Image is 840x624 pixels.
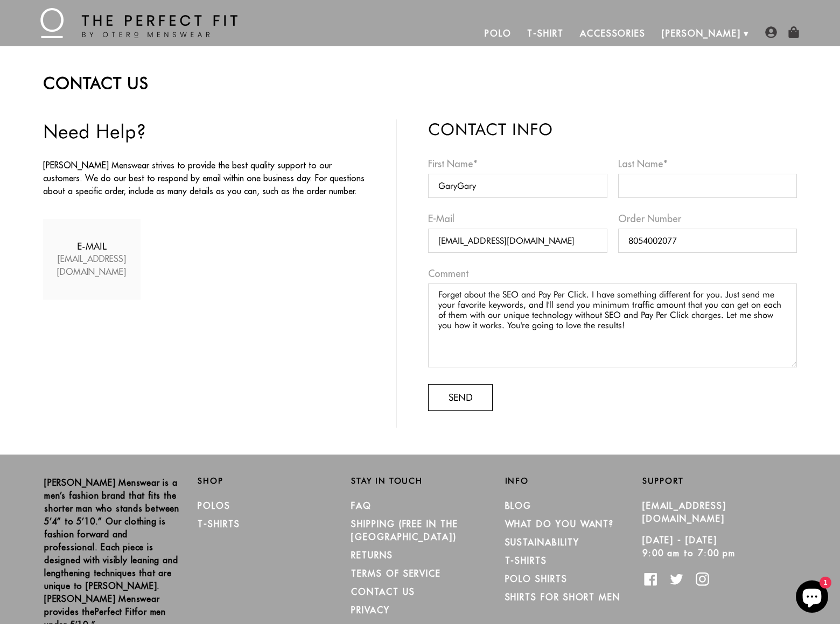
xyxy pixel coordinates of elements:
label: Order Number [618,211,797,226]
h2: E-mail [51,240,132,252]
a: What Do You Want? [505,519,614,529]
h2: Support [642,476,796,486]
img: user-account-icon.png [765,26,777,38]
a: T-Shirts [505,555,547,566]
label: First Name* [428,157,607,171]
a: PRIVACY [351,605,389,615]
a: T-Shirt [519,20,571,46]
a: TERMS OF SERVICE [351,568,441,579]
a: Accessories [572,20,654,46]
button: Send [428,384,493,411]
a: CONTACT US [351,586,415,597]
h2: Contact info [428,119,797,139]
a: Polos [198,500,230,511]
p: [DATE] - [DATE] 9:00 am to 7:00 pm [642,534,780,559]
inbox-online-store-chat: Shopify online store chat [793,580,831,615]
a: Sustainability [505,537,579,548]
img: shopping-bag-icon.png [788,26,800,38]
label: Last Name* [618,157,797,171]
a: T-Shirts [198,519,240,529]
h2: Stay in Touch [351,476,488,486]
a: Blog [505,500,532,511]
a: SHIPPING (Free in the [GEOGRAPHIC_DATA]) [351,519,458,542]
a: Polo [477,20,520,46]
label: Comment [428,266,797,281]
a: FAQ [351,500,372,511]
h2: Contact Us [43,73,797,93]
p: [PERSON_NAME] Menswear strives to provide the best quality support to our customers. We do our be... [43,159,368,197]
a: Shirts for Short Men [505,592,620,602]
img: The Perfect Fit - by Otero Menswear - Logo [40,8,237,38]
a: [EMAIL_ADDRESS][DOMAIN_NAME] [642,500,726,524]
h2: Info [505,476,642,486]
a: Polo Shirts [505,573,568,584]
h4: Need Help? [43,119,368,143]
label: E-Mail [428,211,607,226]
strong: Perfect Fit [95,606,135,617]
a: [PERSON_NAME] [654,20,749,46]
h2: Shop [198,476,335,486]
a: RETURNS [351,550,393,561]
a: [EMAIL_ADDRESS][DOMAIN_NAME] [57,253,126,277]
